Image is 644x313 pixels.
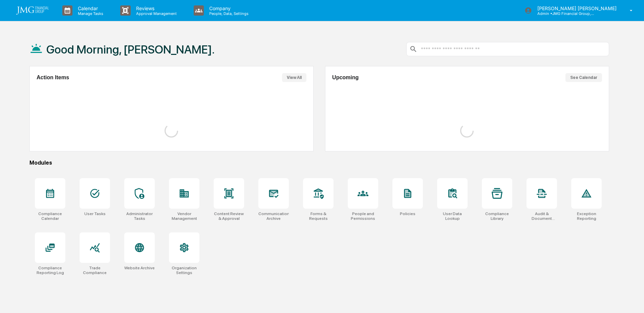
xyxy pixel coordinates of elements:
h1: Good Morning, [PERSON_NAME]. [46,43,215,56]
div: Communications Archive [258,211,289,221]
div: Audit & Document Logs [527,211,557,221]
div: User Tasks [84,211,106,216]
h2: Action Items [37,75,69,81]
p: Manage Tasks [72,11,107,16]
h2: Upcoming [332,75,359,81]
img: logo [16,6,49,15]
div: Compliance Library [482,211,512,221]
div: Organization Settings [169,266,199,275]
p: People, Data, Settings [204,11,252,16]
div: Website Archive [124,266,155,270]
div: Vendor Management [169,211,199,221]
div: Compliance Reporting Log [35,266,65,275]
div: Trade Compliance [80,266,110,275]
p: Admin • JMG Financial Group, Ltd. [532,11,595,16]
div: Modules [29,160,609,166]
p: Approval Management [131,11,180,16]
button: See Calendar [565,73,602,82]
div: Exception Reporting [571,211,602,221]
p: Calendar [72,5,107,11]
div: Policies [400,211,415,216]
div: People and Permissions [348,211,378,221]
p: Company [204,5,252,11]
p: [PERSON_NAME] [PERSON_NAME] [532,5,620,11]
div: Compliance Calendar [35,211,65,221]
div: User Data Lookup [437,211,468,221]
div: Forms & Requests [303,211,334,221]
p: Reviews [131,5,180,11]
div: Administrator Tasks [124,211,155,221]
div: Content Review & Approval [214,211,244,221]
button: View All [282,73,306,82]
